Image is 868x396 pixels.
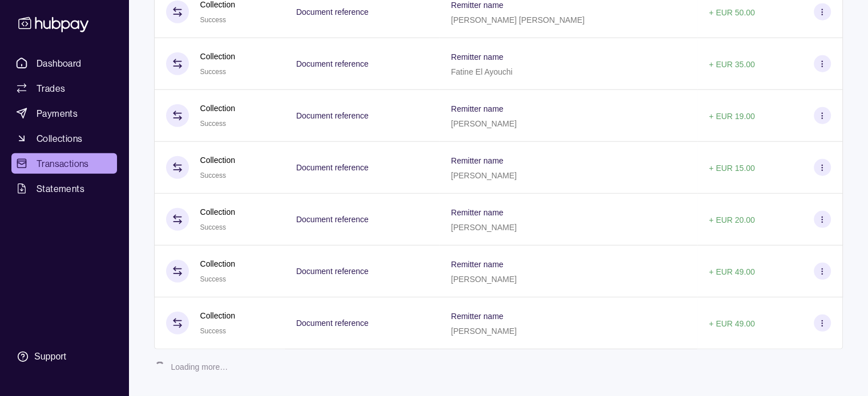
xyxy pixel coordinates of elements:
[451,326,516,336] p: [PERSON_NAME]
[200,50,235,63] p: Collection
[709,60,755,69] p: + EUR 35.00
[200,206,235,218] p: Collection
[451,156,503,165] p: Remitter name
[200,120,226,128] span: Success
[451,15,584,25] p: [PERSON_NAME] [PERSON_NAME]
[11,128,117,149] a: Collections
[200,275,226,283] span: Success
[37,107,78,120] span: Payments
[200,68,226,76] span: Success
[296,319,369,328] p: Document reference
[709,267,755,276] p: + EUR 49.00
[296,215,369,224] p: Document reference
[709,164,755,173] p: + EUR 15.00
[451,52,503,62] p: Remitter name
[11,53,117,74] a: Dashboard
[37,132,82,145] span: Collections
[451,104,503,113] p: Remitter name
[709,319,755,328] p: + EUR 49.00
[451,223,516,232] p: [PERSON_NAME]
[200,102,235,115] p: Collection
[451,312,503,321] p: Remitter name
[296,111,369,120] p: Document reference
[200,154,235,166] p: Collection
[34,350,66,363] div: Support
[200,172,226,179] span: Success
[200,309,235,322] p: Collection
[37,182,84,195] span: Statements
[11,103,117,124] a: Payments
[11,178,117,199] a: Statements
[200,327,226,335] span: Success
[11,153,117,174] a: Transactions
[451,275,516,284] p: [PERSON_NAME]
[296,7,369,17] p: Document reference
[451,260,503,269] p: Remitter name
[171,361,228,373] p: Loading more…
[11,78,117,99] a: Trades
[451,119,516,128] p: [PERSON_NAME]
[296,163,369,172] p: Document reference
[200,258,235,270] p: Collection
[296,59,369,68] p: Document reference
[709,8,755,17] p: + EUR 50.00
[709,215,755,224] p: + EUR 20.00
[200,223,226,231] span: Success
[451,1,503,10] p: Remitter name
[11,345,117,369] a: Support
[451,67,512,76] p: Fatine El Ayouchi
[37,157,89,170] span: Transactions
[451,171,516,180] p: [PERSON_NAME]
[200,16,226,24] span: Success
[296,267,369,276] p: Document reference
[709,112,755,121] p: + EUR 19.00
[37,81,65,95] span: Trades
[37,56,82,70] span: Dashboard
[451,208,503,217] p: Remitter name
